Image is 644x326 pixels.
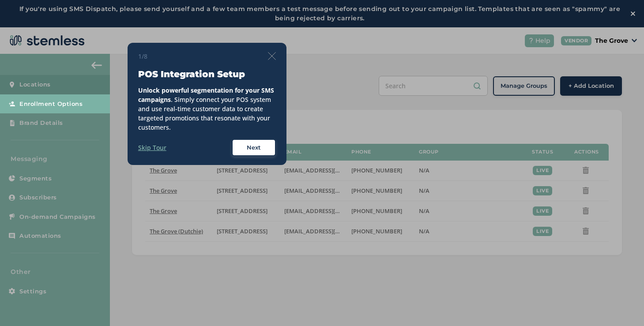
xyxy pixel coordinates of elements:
[268,52,276,60] img: icon-close-thin-accent-606ae9a3.svg
[232,139,276,157] button: Next
[138,68,276,80] h3: POS Integration Setup
[138,86,276,132] div: . Simply connect your POS system and use real-time customer data to create targeted promotions th...
[600,284,644,326] iframe: Chat Widget
[138,143,166,152] label: Skip Tour
[138,52,147,61] span: 1/8
[138,86,274,104] strong: Unlock powerful segmentation for your SMS campaigns
[247,143,261,152] span: Next
[19,100,83,109] span: Enrollment Options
